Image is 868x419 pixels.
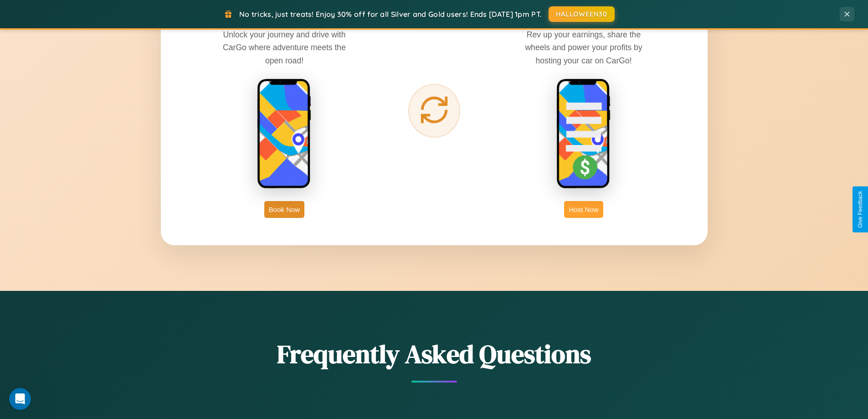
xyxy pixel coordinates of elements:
[257,78,312,190] img: rent phone
[556,78,611,190] img: host phone
[161,336,708,372] h2: Frequently Asked Questions
[515,28,652,67] p: Rev up your earnings, share the wheels and power your profits by hosting your car on CarGo!
[239,10,542,19] span: No tricks, just treats! Enjoy 30% off for all Silver and Gold users! Ends [DATE] 1pm PT.
[264,201,304,218] button: Book Now
[857,191,863,228] div: Give Feedback
[564,201,603,218] button: Host Now
[9,388,31,410] iframe: Intercom live chat
[549,6,615,22] button: HALLOWEEN30
[216,28,353,67] p: Unlock your journey and drive with CarGo where adventure meets the open road!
